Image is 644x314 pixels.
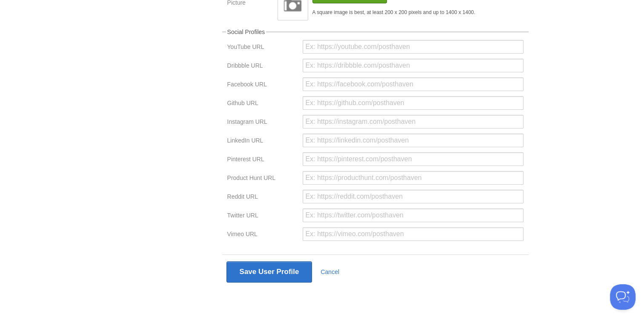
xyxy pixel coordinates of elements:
[321,268,339,275] a: Cancel
[227,194,298,202] label: Reddit URL
[610,284,635,310] iframe: Help Scout Beacon - Open
[227,63,298,71] label: Dribbble URL
[303,77,524,91] input: Ex: https://facebook.com/posthaven
[227,137,298,146] label: LinkedIn URL
[226,261,312,283] button: Save User Profile
[227,212,298,220] label: Twitter URL
[303,59,524,72] input: Ex: https://dribbble.com/posthaven
[303,152,524,166] input: Ex: https://pinterest.com/posthaven
[303,190,524,203] input: Ex: https://reddit.com/posthaven
[303,171,524,185] input: Ex: https://producthunt.com/posthaven
[303,208,524,222] input: Ex: https://twitter.com/posthaven
[227,175,298,183] label: Product Hunt URL
[303,115,524,128] input: Ex: https://instagram.com/posthaven
[227,44,298,52] label: YouTube URL
[227,119,298,127] label: Instagram URL
[227,100,298,108] label: Github URL
[227,231,298,239] label: Vimeo URL
[303,40,524,54] input: Ex: https://youtube.com/posthaven
[303,227,524,241] input: Ex: https://vimeo.com/posthaven
[227,156,298,164] label: Pinterest URL
[226,29,266,35] legend: Social Profiles
[312,10,475,15] div: A square image is best, at least 200 x 200 pixels and up to 1400 x 1400.
[303,96,524,110] input: Ex: https://github.com/posthaven
[303,134,524,147] input: Ex: https://linkedin.com/posthaven
[227,81,298,89] label: Facebook URL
